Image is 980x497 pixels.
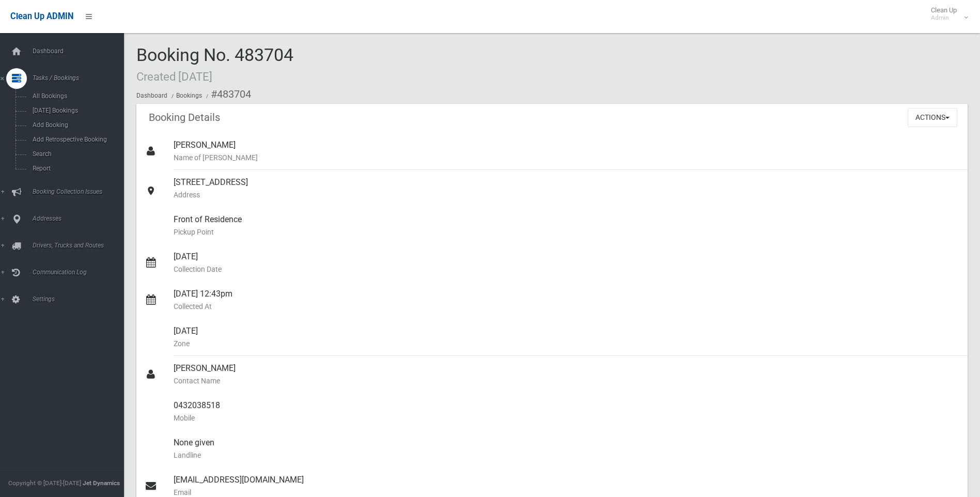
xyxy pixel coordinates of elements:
[10,11,73,21] span: Clean Up ADMIN
[29,296,132,303] span: Settings
[136,70,212,83] small: Created [DATE]
[29,242,132,249] span: Drivers, Trucks and Routes
[926,6,967,22] span: Clean Up
[29,165,123,172] span: Report
[8,479,81,487] span: Copyright © [DATE]-[DATE]
[174,393,959,430] div: 0432038518
[931,14,957,22] small: Admin
[174,375,959,387] small: Contact Name
[174,189,959,201] small: Address
[174,412,959,424] small: Mobile
[174,282,959,319] div: [DATE] 12:43pm
[136,92,167,99] a: Dashboard
[174,133,959,170] div: [PERSON_NAME]
[29,48,132,55] span: Dashboard
[29,74,132,82] span: Tasks / Bookings
[29,269,132,276] span: Communication Log
[174,170,959,207] div: [STREET_ADDRESS]
[174,300,959,313] small: Collected At
[174,244,959,282] div: [DATE]
[29,188,132,195] span: Booking Collection Issues
[29,136,123,143] span: Add Retrospective Booking
[174,319,959,356] div: [DATE]
[136,44,293,85] span: Booking No. 483704
[83,479,120,487] strong: Jet Dynamics
[908,108,957,127] button: Actions
[174,356,959,393] div: [PERSON_NAME]
[174,449,959,461] small: Landline
[29,107,123,114] span: [DATE] Bookings
[29,150,123,158] span: Search
[174,226,959,238] small: Pickup Point
[29,215,132,222] span: Addresses
[174,151,959,164] small: Name of [PERSON_NAME]
[174,263,959,275] small: Collection Date
[29,121,123,129] span: Add Booking
[174,430,959,468] div: None given
[136,107,232,128] header: Booking Details
[204,85,251,104] li: #483704
[174,207,959,244] div: Front of Residence
[174,337,959,350] small: Zone
[176,92,202,99] a: Bookings
[29,92,123,100] span: All Bookings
